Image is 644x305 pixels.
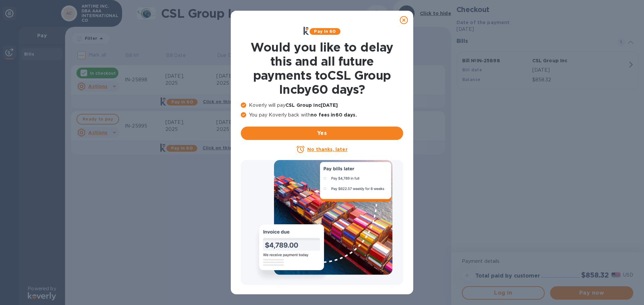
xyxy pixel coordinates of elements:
[246,129,398,137] span: Yes
[241,102,403,109] p: Koverly will pay
[241,127,403,140] button: Yes
[285,102,338,108] b: CSL Group Inc [DATE]
[311,112,357,118] b: no fees in 60 days .
[241,111,403,119] p: You pay Koverly back with
[314,29,336,34] b: Pay in 60
[241,40,403,96] h1: Would you like to delay this and all future payments to CSL Group Inc by 60 days ?
[307,147,347,152] u: No thanks, later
